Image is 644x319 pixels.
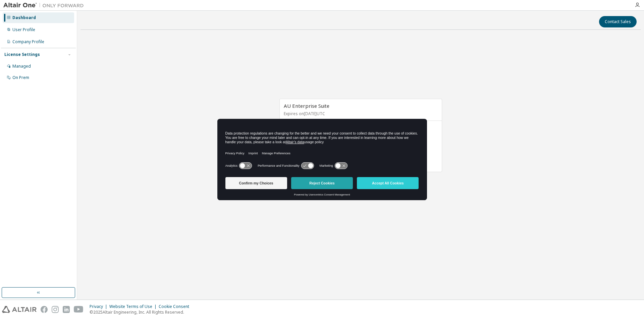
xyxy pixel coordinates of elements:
[284,102,329,109] span: AU Enterprise Suite
[12,64,31,69] div: Managed
[63,306,70,313] img: linkedin.svg
[4,52,40,57] div: License Settings
[3,2,87,9] img: Altair One
[284,111,436,116] p: Expires on [DATE] UTC
[12,75,29,80] div: On Prem
[2,306,37,313] img: altair_logo.svg
[41,306,48,313] img: facebook.svg
[74,306,84,313] img: youtube.svg
[159,304,193,309] div: Cookie Consent
[12,15,36,20] div: Dashboard
[109,304,159,309] div: Website Terms of Use
[90,309,193,315] p: © 2025 Altair Engineering, Inc. All Rights Reserved.
[599,16,637,27] button: Contact Sales
[12,27,35,32] div: User Profile
[52,306,59,313] img: instagram.svg
[90,304,109,309] div: Privacy
[12,39,44,45] div: Company Profile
